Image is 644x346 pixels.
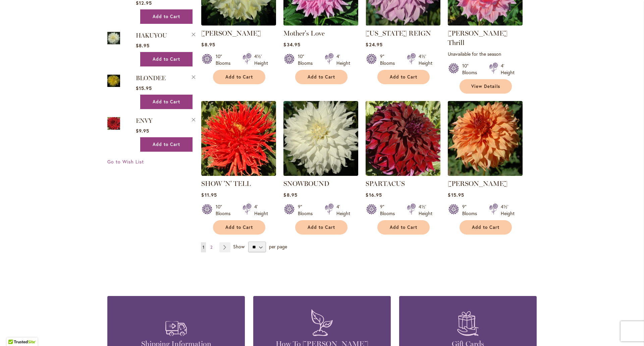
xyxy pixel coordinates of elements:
span: $24.95 [366,41,382,48]
div: 9" Blooms [462,203,481,217]
button: Add to Cart [213,70,265,84]
p: Unavailable for the season [448,51,523,57]
a: La Luna [201,20,276,27]
span: $8.95 [136,42,150,49]
a: OREGON REIGN [366,20,440,27]
span: Show [233,243,245,250]
span: $15.95 [136,85,152,91]
span: $8.95 [283,192,297,198]
span: Add to Cart [225,74,253,80]
div: 10" Blooms [216,203,234,217]
a: SHOW 'N' TELL [201,180,251,188]
span: Add to Cart [390,74,417,80]
a: ENVY [136,117,152,125]
div: 4½' Height [419,203,432,217]
a: Go to Wish List [107,158,144,165]
a: Mother's Love [283,20,358,27]
a: [PERSON_NAME] [448,180,507,188]
div: 9" Blooms [380,203,399,217]
a: [US_STATE] REIGN [366,29,431,37]
button: Add to Cart [140,137,193,152]
button: Add to Cart [140,52,193,66]
iframe: Launch Accessibility Center [5,322,24,341]
span: 1 [203,245,204,250]
a: View Details [460,79,512,94]
div: 9" Blooms [298,203,317,217]
a: Otto's Thrill [448,20,523,27]
button: Add to Cart [213,220,265,235]
div: 10" Blooms [298,53,317,66]
button: Add to Cart [377,220,430,235]
a: BLONDEE [136,75,166,82]
button: Add to Cart [460,220,512,235]
div: 4' Height [336,53,350,66]
div: 4½' Height [419,53,432,66]
span: Add to Cart [472,225,499,230]
span: Add to Cart [153,99,180,105]
div: 4' Height [254,203,268,217]
img: Envy [107,116,120,131]
span: Add to Cart [225,225,253,230]
span: Add to Cart [153,56,180,62]
a: Blondee [107,73,120,90]
span: Add to Cart [390,225,417,230]
div: 4½' Height [254,53,268,66]
a: Envy [107,116,120,132]
a: Mother's Love [283,29,325,37]
button: Add to Cart [295,70,347,84]
img: SHOW 'N' TELL [201,101,276,176]
span: $9.95 [136,128,149,134]
button: Add to Cart [140,95,193,109]
span: per page [269,243,287,250]
a: SPARTACUS [366,180,405,188]
span: $34.95 [283,41,300,48]
div: 4½' Height [501,203,515,217]
a: SHOW 'N' TELL [201,171,276,177]
a: Steve Meggos [448,171,523,177]
div: 10" Blooms [462,62,481,76]
span: $11.95 [201,192,217,198]
img: Hakuyou [107,31,120,46]
a: [PERSON_NAME] Thrill [448,29,507,47]
span: $8.95 [201,41,215,48]
a: Hakuyou [107,31,120,47]
span: View Details [471,84,500,89]
a: SNOWBOUND [283,180,329,188]
span: Add to Cart [308,74,335,80]
span: $16.95 [366,192,382,198]
div: 9" Blooms [380,53,399,66]
a: Snowbound [283,171,358,177]
a: HAKUYOU [136,32,167,39]
span: 2 [210,245,212,250]
div: 4' Height [336,203,350,217]
a: 2 [209,242,214,252]
img: Spartacus [366,101,440,176]
a: [PERSON_NAME] [201,29,261,37]
button: Add to Cart [377,70,430,84]
div: 10" Blooms [216,53,234,66]
div: 4' Height [501,62,515,76]
span: $15.95 [448,192,464,198]
button: Add to Cart [295,220,347,235]
span: Go to Wish List [107,158,144,165]
img: Steve Meggos [448,101,523,176]
img: Blondee [107,73,120,88]
span: Add to Cart [153,14,180,19]
span: Add to Cart [308,225,335,230]
span: Add to Cart [153,142,180,147]
img: Snowbound [283,101,358,176]
a: Spartacus [366,171,440,177]
button: Add to Cart [140,9,193,24]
